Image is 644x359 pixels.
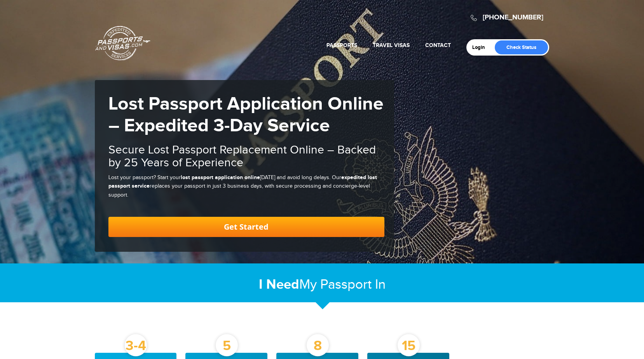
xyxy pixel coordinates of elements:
a: Check Status [495,40,548,54]
div: 5 [216,334,238,356]
a: Get Started [108,217,384,237]
a: Contact [425,42,451,49]
p: Lost your passport? Start your [DATE] and avoid long delays. Our replaces your passport in just 3... [108,173,384,199]
div: 15 [398,334,420,356]
h2: My [95,276,550,293]
div: 3-4 [125,334,147,356]
a: Login [472,44,490,51]
a: [PHONE_NUMBER] [483,13,543,22]
strong: I Need [259,276,299,293]
h2: Secure Lost Passport Replacement Online – Backed by 25 Years of Experience [108,144,384,169]
a: Travel Visas [373,42,410,49]
a: Passports [326,42,357,49]
div: 8 [307,334,329,356]
span: Passport In [320,277,386,293]
strong: lost passport application online [181,174,260,181]
a: Passports & [DOMAIN_NAME] [95,26,150,61]
strong: Lost Passport Application Online – Expedited 3-Day Service [108,93,384,137]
